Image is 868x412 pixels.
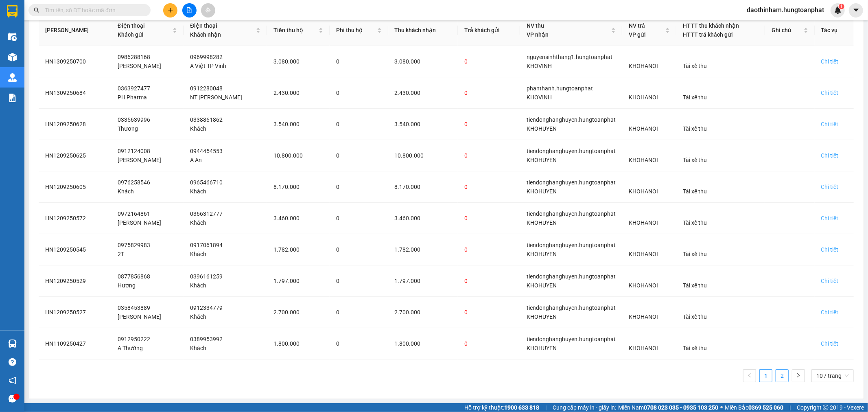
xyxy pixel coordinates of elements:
[527,188,557,195] span: KHOHUYEN
[118,282,136,289] span: Hương
[527,31,549,38] span: VP nhận
[629,157,658,163] span: KHOHANOI
[740,5,831,15] span: daothinham.hungtoanphat
[747,373,752,378] span: left
[118,305,150,311] span: 0358453889
[336,58,339,65] span: 0
[720,406,723,409] span: ⚪️
[853,7,860,14] span: caret-down
[273,276,323,285] div: 1.797.000
[464,214,514,223] div: 0
[821,308,839,317] div: Chi tiết đơn hàng
[336,309,339,316] span: 0
[190,179,223,186] span: 0965466710
[273,182,323,191] div: 8.170.000
[683,31,733,38] span: HTTT trả khách gửi
[9,395,16,403] span: message
[395,339,452,348] div: 1.800.000
[182,3,197,18] button: file-add
[336,246,339,253] span: 0
[748,404,783,411] strong: 0369 525 060
[683,22,739,29] span: HTTT thu khách nhận
[190,273,223,280] span: 0396161259
[8,53,17,61] img: warehouse-icon
[834,7,842,14] img: icon-new-feature
[839,4,844,9] sup: 1
[743,369,756,382] li: Trang Trước
[201,3,215,18] button: aim
[190,242,223,248] span: 0917061894
[395,88,452,97] div: 2.430.000
[821,88,839,97] div: Chi tiết đơn hàng
[464,88,514,97] div: 0
[118,273,150,280] span: 0877856868
[772,26,802,35] span: Ghi chú
[683,188,707,195] span: Tài xế thu
[9,377,16,384] span: notification
[789,403,791,412] span: |
[190,251,206,257] span: Khách
[776,369,789,382] li: 2
[644,404,718,411] strong: 0708 023 035 - 0935 103 250
[190,116,223,123] span: 0338861862
[8,73,17,82] img: warehouse-icon
[527,282,557,289] span: KHOHUYEN
[39,15,111,46] th: [PERSON_NAME]
[9,358,16,366] span: question-circle
[683,63,707,69] span: Tài xế thu
[792,369,805,382] li: Trang Kế
[39,328,111,359] td: HN1109250427
[8,94,17,102] img: solution-icon
[683,251,707,257] span: Tài xế thu
[190,336,223,342] span: 0389953992
[395,276,452,285] div: 1.797.000
[190,148,223,154] span: 0944454553
[395,245,452,254] div: 1.782.000
[527,179,616,186] span: tiendonghanghuyen.hungtoanphat
[821,182,839,191] div: Chi tiết đơn hàng
[273,88,323,97] div: 2.430.000
[39,234,111,265] td: HN1209250545
[190,31,221,38] span: Khách nhận
[527,22,544,29] span: NV thu
[683,345,707,351] span: Tài xế thu
[336,340,339,347] span: 0
[821,120,839,129] div: Chi tiết đơn hàng
[464,403,539,412] span: Hỗ trợ kỹ thuật:
[336,26,376,35] span: Phí thu hộ
[118,31,144,38] span: Khách gửi
[8,33,17,41] img: warehouse-icon
[34,7,39,13] span: search
[458,15,520,46] th: Trả khách gửi
[821,339,839,348] div: Chi tiết đơn hàng
[190,157,202,163] span: A An
[527,63,552,69] span: KHOVINH
[395,308,452,317] div: 2.700.000
[527,116,616,123] span: tiendonghanghuyen.hungtoanphat
[273,245,323,254] div: 1.782.000
[629,219,658,226] span: KHOHANOI
[118,345,143,351] span: A Thường
[464,151,514,160] div: 0
[8,340,17,348] img: warehouse-icon
[163,3,177,18] button: plus
[118,116,150,123] span: 0335639996
[553,403,616,412] span: Cung cấp máy in - giấy in:
[527,336,616,342] span: tiendonghanghuyen.hungtoanphat
[683,282,707,289] span: Tài xế thu
[190,85,223,92] span: 0912280048
[395,151,452,160] div: 10.800.000
[629,31,646,38] span: VP gửi
[388,15,458,46] th: Thu khách nhận
[39,140,111,171] td: HN1209250625
[7,5,17,18] img: logo-vxr
[118,210,150,217] span: 0972164861
[527,242,616,248] span: tiendonghanghuyen.hungtoanphat
[190,210,223,217] span: 0366312777
[190,219,206,226] span: Khách
[118,63,161,69] span: [PERSON_NAME]
[527,54,612,60] span: nguyensinhthang1.hungtoanphat
[464,182,514,191] div: 0
[118,54,150,60] span: 0986288168
[683,125,707,132] span: Tài xế thu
